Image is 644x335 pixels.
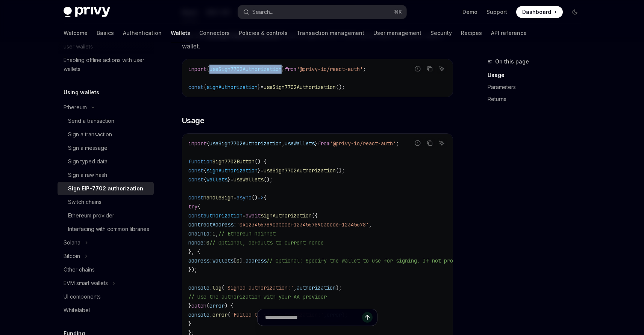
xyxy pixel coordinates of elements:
[336,284,342,291] span: );
[212,158,255,165] span: Sign7702Button
[206,176,227,183] span: wallets
[188,284,209,291] span: console
[227,176,230,183] span: }
[188,239,206,246] span: nonce:
[58,209,154,222] a: Ethereum provider
[64,103,87,112] div: Ethereum
[188,158,212,165] span: function
[245,257,267,264] span: address
[516,6,563,18] a: Dashboard
[236,194,252,201] span: async
[413,64,423,74] button: Report incorrect code
[261,84,264,91] span: =
[297,284,336,291] span: authorization
[252,194,258,201] span: ()
[64,279,108,288] div: EVM smart wallets
[188,140,206,147] span: import
[58,53,154,76] a: Enabling offline actions with user wallets
[188,66,206,72] span: import
[336,84,345,91] span: ();
[462,8,477,16] a: Demo
[188,221,236,228] span: contractAddress:
[68,130,112,139] div: Sign a transaction
[261,212,312,219] span: signAuthorization
[58,155,154,168] a: Sign typed data
[285,66,297,72] span: from
[58,303,154,317] a: Whitelabel
[206,239,209,246] span: 0
[330,140,396,147] span: '@privy-io/react-auth'
[413,138,423,148] button: Report incorrect code
[188,230,212,237] span: chainId:
[437,64,447,74] button: Ask AI
[209,239,324,246] span: // Optional, defaults to current nonce
[297,66,363,72] span: '@privy-io/react-auth'
[239,24,288,42] a: Policies & controls
[425,64,435,74] button: Copy the contents from the code block
[236,221,369,228] span: '0x1234567890abcdef1234567890abcdef12345678'
[255,158,267,165] span: () {
[188,257,212,264] span: address:
[58,128,154,141] a: Sign a transaction
[188,248,200,255] span: }, {
[64,7,110,17] img: dark logo
[203,167,206,174] span: {
[188,194,203,201] span: const
[209,302,224,309] span: error
[68,171,107,180] div: Sign a raw hash
[238,5,406,19] button: Open search
[197,203,200,210] span: {
[294,284,297,291] span: ,
[245,212,261,219] span: await
[282,66,285,72] span: }
[199,24,230,42] a: Connectors
[188,176,203,183] span: const
[209,66,282,72] span: useSign7702Authorization
[212,230,215,237] span: 1
[203,176,206,183] span: {
[218,230,276,237] span: // Ethereum mainnet
[236,257,239,264] span: 0
[203,194,233,201] span: handleSign
[171,24,190,42] a: Wallets
[123,24,162,42] a: Authentication
[188,167,203,174] span: const
[58,222,154,236] a: Interfacing with common libraries
[68,116,114,125] div: Send a transaction
[64,56,149,74] div: Enabling offline actions with user wallets
[188,203,197,210] span: try
[486,8,507,16] a: Support
[336,167,345,174] span: ();
[430,24,452,42] a: Security
[264,84,336,91] span: useSign7702Authorization
[68,198,102,207] div: Switch chains
[261,167,264,174] span: =
[239,257,245,264] span: ].
[264,167,336,174] span: useSign7702Authorization
[318,140,330,147] span: from
[64,292,101,301] div: UI components
[297,24,364,42] a: Transaction management
[258,194,264,201] span: =>
[64,265,95,274] div: Other chains
[258,84,261,91] span: }
[233,194,236,201] span: =
[362,312,373,323] button: Send message
[191,302,206,309] span: catch
[206,302,209,309] span: (
[64,238,80,247] div: Solana
[58,276,154,290] button: Toggle EVM smart wallets section
[224,284,294,291] span: 'Signed authorization:'
[242,212,245,219] span: =
[58,114,154,128] a: Send a transaction
[58,249,154,263] button: Toggle Bitcoin section
[64,24,88,42] a: Welcome
[68,143,108,152] div: Sign a message
[312,212,318,219] span: ({
[252,8,273,17] div: Search...
[206,140,209,147] span: {
[396,140,399,147] span: ;
[461,24,482,42] a: Recipes
[68,157,108,166] div: Sign typed data
[206,167,258,174] span: signAuthorization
